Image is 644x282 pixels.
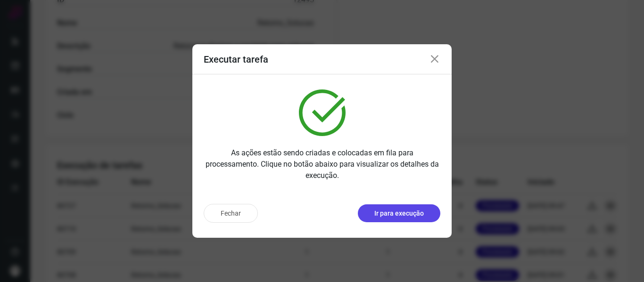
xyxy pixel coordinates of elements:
img: verified.svg [299,89,346,136]
h3: Executar tarefa [204,54,268,65]
button: Ir para execução [358,204,440,222]
p: As ações estão sendo criadas e colocadas em fila para processamento. Clique no botão abaixo para ... [204,147,440,181]
p: Ir para execução [374,209,424,218]
button: Fechar [204,204,258,223]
